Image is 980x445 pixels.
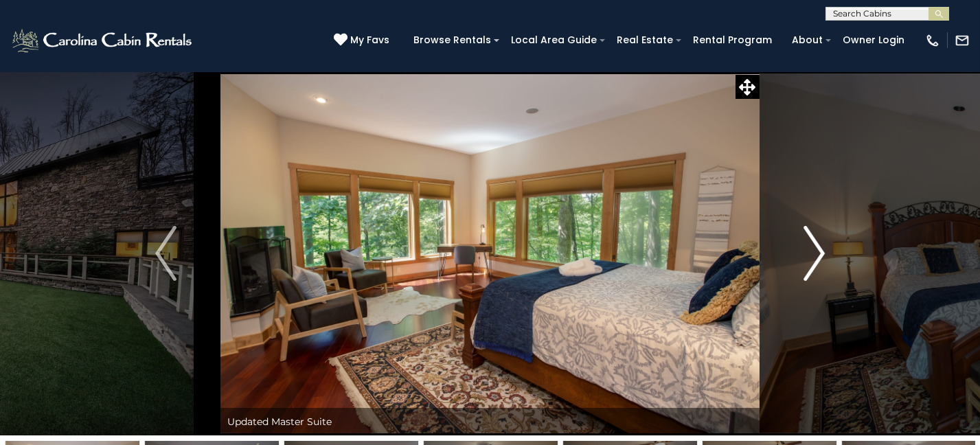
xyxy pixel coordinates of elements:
button: Next [760,71,869,435]
button: Previous [111,71,220,435]
a: Browse Rentals [407,30,498,51]
img: arrow [155,226,176,281]
a: Rental Program [686,30,779,51]
a: My Favs [334,33,393,48]
a: Local Area Guide [504,30,604,51]
img: arrow [804,226,824,281]
a: About [785,30,830,51]
img: White-1-2.png [10,27,196,54]
div: Updated Master Suite [220,408,760,435]
img: mail-regular-white.png [955,33,970,48]
img: phone-regular-white.png [925,33,940,48]
a: Owner Login [836,30,911,51]
a: Real Estate [610,30,680,51]
span: My Favs [350,33,389,47]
